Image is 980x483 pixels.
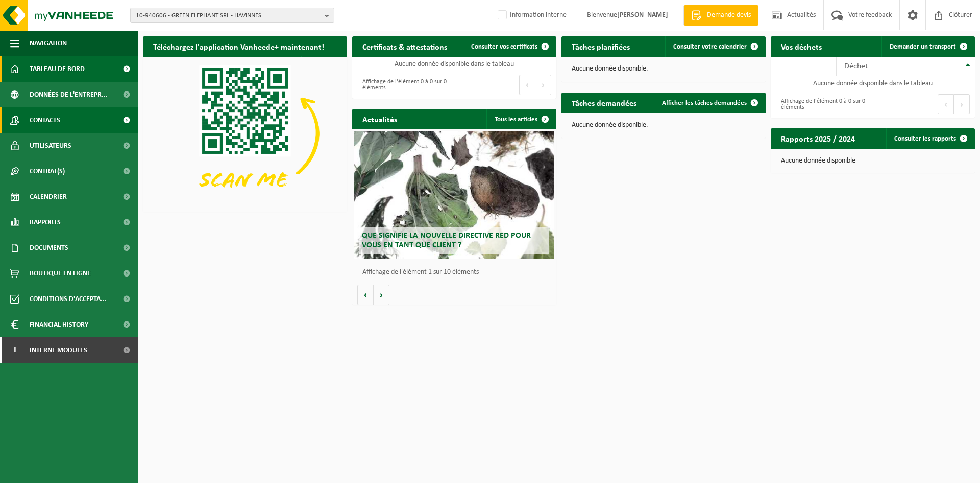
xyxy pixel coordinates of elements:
[374,285,389,305] button: Volgende
[881,36,974,57] a: Demander un transport
[617,11,668,19] strong: [PERSON_NAME]
[130,8,334,23] button: 10-940606 - GREEN ELEPHANT SRL - HAVINNES
[30,31,67,56] span: Navigation
[357,285,374,305] button: Vorige
[771,36,832,56] h2: Vos déchets
[463,36,555,57] a: Consulter vos certificats
[771,76,975,90] td: Aucune donnée disponible dans le tableau
[136,8,321,24] span: 10-940606 - GREEN ELEPHANT SRL - HAVINNES
[352,57,556,71] td: Aucune donnée disponible dans le tableau
[572,65,755,73] p: Aucune donnée disponible.
[354,131,554,259] a: Que signifie la nouvelle directive RED pour vous en tant que client ?
[357,74,449,96] div: Affichage de l'élément 0 à 0 sur 0 éléments
[143,36,334,56] h2: Téléchargez l'application Vanheede+ maintenant!
[561,36,640,56] h2: Tâches planifiées
[771,128,865,148] h2: Rapports 2025 / 2024
[665,36,765,57] a: Consulter votre calendrier
[362,232,531,249] span: Que signifie la nouvelle directive RED pour vous en tant que client ?
[30,56,85,82] span: Tableau de bord
[30,210,61,235] span: Rapports
[496,8,567,23] label: Information interne
[30,312,88,337] span: Financial History
[844,62,868,71] span: Déchet
[10,337,19,363] span: I
[143,57,347,210] img: Download de VHEPlus App
[954,94,970,114] button: Next
[890,43,956,50] span: Demander un transport
[654,93,765,113] a: Afficher les tâches demandées
[471,43,537,50] span: Consulter vos certificats
[352,36,457,56] h2: Certificats & attestations
[886,128,974,149] a: Consulter les rapports
[486,109,555,129] a: Tous les articles
[30,158,65,184] span: Contrat(s)
[561,93,647,112] h2: Tâches demandées
[30,184,67,210] span: Calendrier
[662,100,747,106] span: Afficher les tâches demandées
[704,10,753,20] span: Demande devis
[30,82,108,107] span: Données de l'entrepr...
[519,75,535,95] button: Previous
[362,269,551,276] p: Affichage de l'élément 1 sur 10 éléments
[352,109,407,129] h2: Actualités
[30,235,68,261] span: Documents
[30,133,71,158] span: Utilisateurs
[673,43,747,50] span: Consulter votre calendrier
[938,94,954,114] button: Previous
[30,337,87,363] span: Interne modules
[683,5,758,26] a: Demande devis
[781,157,965,165] p: Aucune donnée disponible
[572,122,755,129] p: Aucune donnée disponible.
[776,93,868,116] div: Affichage de l'élément 0 à 0 sur 0 éléments
[30,286,107,312] span: Conditions d'accepta...
[30,107,60,133] span: Contacts
[30,261,91,286] span: Boutique en ligne
[535,75,551,95] button: Next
